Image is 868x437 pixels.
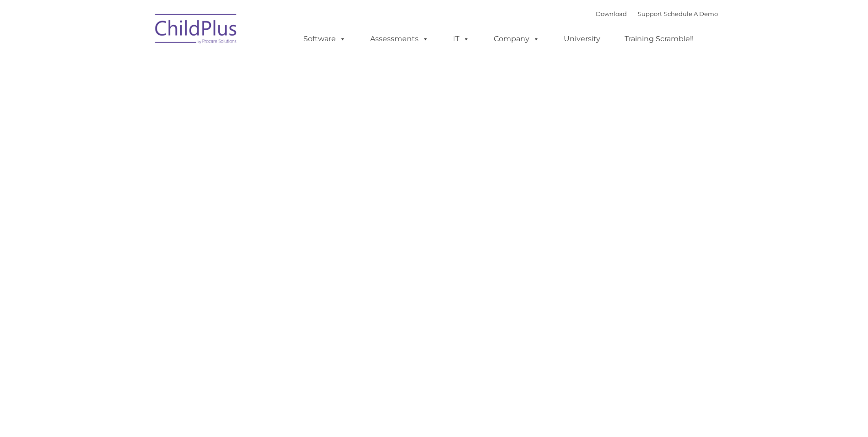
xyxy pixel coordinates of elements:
[615,30,703,48] a: Training Scramble!!
[555,30,609,48] a: University
[596,10,718,17] font: |
[361,30,438,48] a: Assessments
[294,30,355,48] a: Software
[151,7,242,53] img: ChildPlus by Procare Solutions
[638,10,662,17] a: Support
[444,30,479,48] a: IT
[664,10,718,17] a: Schedule A Demo
[485,30,549,48] a: Company
[596,10,627,17] a: Download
